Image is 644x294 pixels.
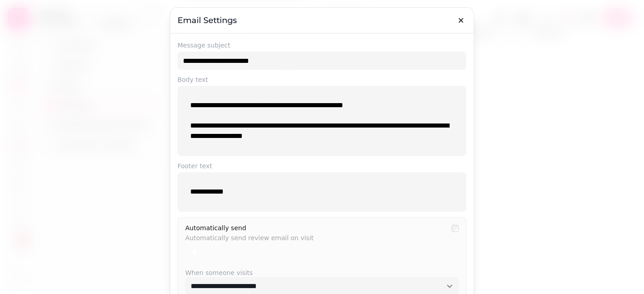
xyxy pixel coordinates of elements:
[178,15,466,26] h3: Email Settings
[178,41,466,50] label: Message subject
[185,224,246,232] label: Automatically send
[185,268,459,277] label: When someone visits
[178,161,466,171] label: Footer text
[185,231,446,241] p: Automatically send review email on visit
[178,75,466,84] label: Body text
